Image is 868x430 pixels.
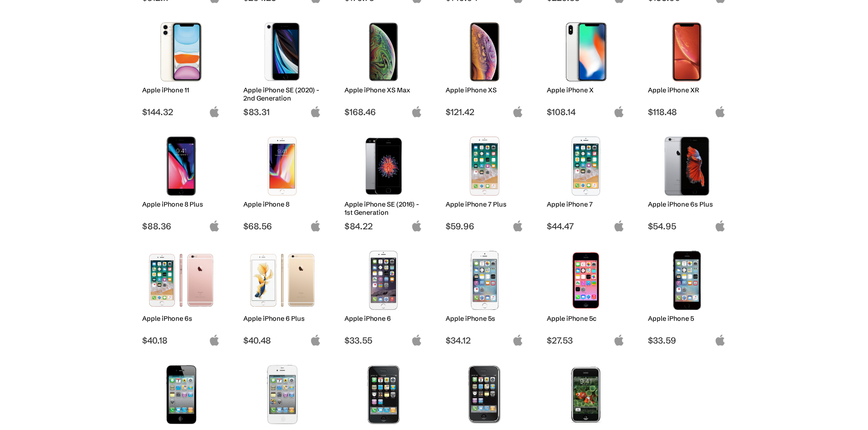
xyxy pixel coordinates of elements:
[344,221,422,232] span: $84.22
[209,106,220,117] img: apple-logo
[411,220,422,232] img: apple-logo
[644,246,730,346] a: iPhone 5 Apple iPhone 5 $33.59 apple-logo
[547,106,625,117] span: $108.14
[714,334,726,346] img: apple-logo
[149,251,213,310] img: iPhone 6s
[310,106,321,117] img: apple-logo
[644,18,730,117] a: iPhone XR Apple iPhone XR $118.48 apple-logo
[512,334,524,346] img: apple-logo
[547,200,625,208] h2: Apple iPhone 7
[512,220,524,232] img: apple-logo
[142,221,220,232] span: $88.36
[149,137,213,196] img: iPhone 8 Plus
[554,251,618,310] img: iPhone 5c
[138,246,225,346] a: iPhone 6s Apple iPhone 6s $40.18 apple-logo
[554,365,618,424] img: iPhone (1st Generation)
[250,251,314,310] img: iPhone 6 Plus
[442,18,528,117] a: iPhone XS Apple iPhone XS $121.42 apple-logo
[446,335,524,346] span: $34.12
[243,335,321,346] span: $40.48
[655,22,719,81] img: iPhone XR
[138,18,225,117] a: iPhone 11 Apple iPhone 11 $144.32 apple-logo
[344,200,422,217] h2: Apple iPhone SE (2016) - 1st Generation
[648,86,726,94] h2: Apple iPhone XR
[452,251,517,310] img: iPhone 5s
[446,314,524,323] h2: Apple iPhone 5s
[547,221,625,232] span: $44.47
[452,22,517,81] img: iPhone XS
[351,22,416,81] img: iPhone XS Max
[142,86,220,94] h2: Apple iPhone 11
[142,200,220,208] h2: Apple iPhone 8 Plus
[655,137,719,196] img: iPhone 6s Plus
[613,106,625,117] img: apple-logo
[243,86,321,102] h2: Apple iPhone SE (2020) - 2nd Generation
[243,314,321,323] h2: Apple iPhone 6 Plus
[446,86,524,94] h2: Apple iPhone XS
[239,246,326,346] a: iPhone 6 Plus Apple iPhone 6 Plus $40.48 apple-logo
[340,132,427,232] a: iPhone SE 1st Gen Apple iPhone SE (2016) - 1st Generation $84.22 apple-logo
[613,334,625,346] img: apple-logo
[250,22,314,81] img: iPhone SE 2nd Gen
[648,106,726,117] span: $118.48
[209,334,220,346] img: apple-logo
[452,365,517,424] img: iPhone 3G
[344,335,422,346] span: $33.55
[411,106,422,117] img: apple-logo
[648,221,726,232] span: $54.95
[543,18,629,117] a: iPhone X Apple iPhone X $108.14 apple-logo
[442,246,528,346] a: iPhone 5s Apple iPhone 5s $34.12 apple-logo
[411,334,422,346] img: apple-logo
[446,200,524,208] h2: Apple iPhone 7 Plus
[142,314,220,323] h2: Apple iPhone 6s
[554,22,618,81] img: iPhone X
[644,132,730,232] a: iPhone 6s Plus Apple iPhone 6s Plus $54.95 apple-logo
[310,334,321,346] img: apple-logo
[452,137,517,196] img: iPhone 7 Plus
[446,106,524,117] span: $121.42
[351,365,416,424] img: iPhone 3GS
[714,220,726,232] img: apple-logo
[351,251,416,310] img: iPhone 6
[250,365,314,424] img: iPhone 4
[351,137,416,196] img: iPhone SE 1st Gen
[209,220,220,232] img: apple-logo
[648,200,726,208] h2: Apple iPhone 6s Plus
[648,314,726,323] h2: Apple iPhone 5
[243,221,321,232] span: $68.56
[340,246,427,346] a: iPhone 6 Apple iPhone 6 $33.55 apple-logo
[554,137,618,196] img: iPhone 7
[446,221,524,232] span: $59.96
[142,106,220,117] span: $144.32
[543,246,629,346] a: iPhone 5c Apple iPhone 5c $27.53 apple-logo
[250,137,314,196] img: iPhone 8
[243,200,321,208] h2: Apple iPhone 8
[344,106,422,117] span: $168.46
[655,251,719,310] img: iPhone 5
[239,18,326,117] a: iPhone SE 2nd Gen Apple iPhone SE (2020) - 2nd Generation $83.31 apple-logo
[340,18,427,117] a: iPhone XS Max Apple iPhone XS Max $168.46 apple-logo
[149,22,213,81] img: iPhone 11
[442,132,528,232] a: iPhone 7 Plus Apple iPhone 7 Plus $59.96 apple-logo
[149,365,213,424] img: iPhone 4s
[142,335,220,346] span: $40.18
[344,86,422,94] h2: Apple iPhone XS Max
[714,106,726,117] img: apple-logo
[239,132,326,232] a: iPhone 8 Apple iPhone 8 $68.56 apple-logo
[547,86,625,94] h2: Apple iPhone X
[344,314,422,323] h2: Apple iPhone 6
[310,220,321,232] img: apple-logo
[543,132,629,232] a: iPhone 7 Apple iPhone 7 $44.47 apple-logo
[512,106,524,117] img: apple-logo
[547,335,625,346] span: $27.53
[138,132,225,232] a: iPhone 8 Plus Apple iPhone 8 Plus $88.36 apple-logo
[648,335,726,346] span: $33.59
[547,314,625,323] h2: Apple iPhone 5c
[243,106,321,117] span: $83.31
[613,220,625,232] img: apple-logo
